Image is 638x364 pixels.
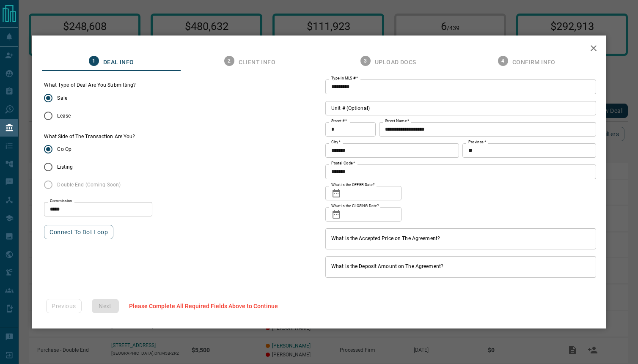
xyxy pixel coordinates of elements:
label: Type in MLS # [331,76,358,81]
label: Postal Code [331,161,355,166]
label: Province [468,140,486,145]
button: Connect to Dot Loop [44,225,113,239]
text: 1 [92,58,95,64]
label: City [331,140,341,145]
span: Co Op [57,145,71,153]
span: Lease [57,112,71,120]
label: Street # [331,118,347,124]
label: What Side of The Transaction Are You? [44,133,135,140]
span: Please Complete All Required Fields Above to Continue [129,303,278,309]
span: Sale [57,94,67,102]
label: What is the OFFER Date? [331,182,374,188]
label: Commission [50,198,72,204]
span: Listing [57,163,73,171]
span: Deal Info [103,59,134,66]
label: What is the CLOSING Date? [331,203,379,209]
legend: What Type of Deal Are You Submitting? [44,82,136,89]
label: Street Name [385,118,409,124]
span: Double End (Coming Soon) [57,181,121,189]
